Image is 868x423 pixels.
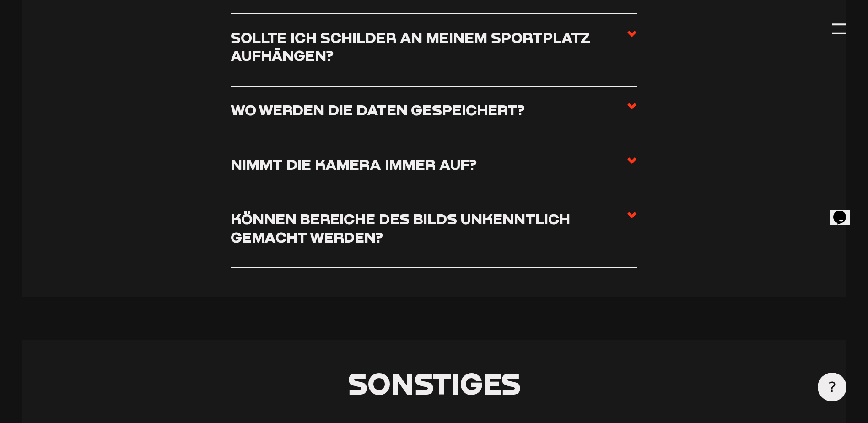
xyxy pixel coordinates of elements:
[348,365,521,401] span: Sonstiges
[231,101,525,119] h3: Wo werden die Daten gespeichert?
[830,198,859,225] iframe: chat widget
[231,155,477,173] h3: Nimmt die Kamera immer auf?
[231,210,626,246] h3: Können Bereiche des Bilds unkenntlich gemacht werden?
[231,28,626,65] h3: Sollte ich Schilder an meinem Sportplatz aufhängen?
